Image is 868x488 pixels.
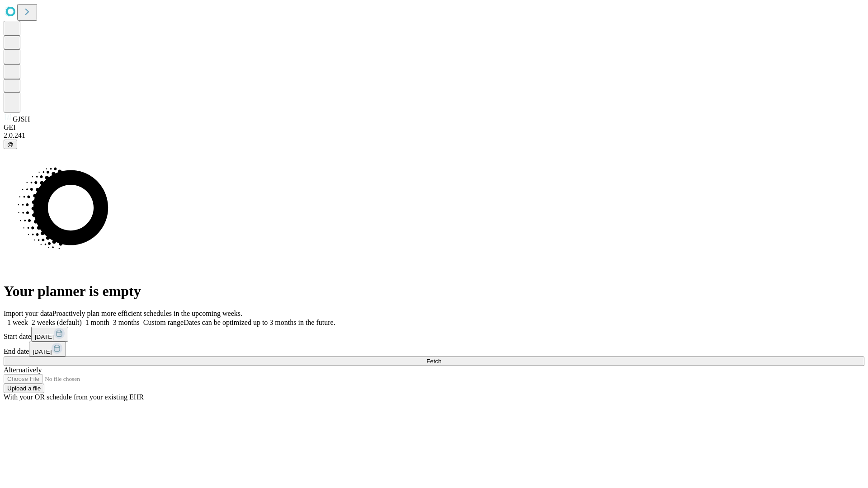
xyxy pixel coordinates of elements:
span: [DATE] [35,333,54,340]
span: 3 months [113,319,140,326]
span: @ [7,141,14,148]
span: Alternatively [4,366,42,374]
button: [DATE] [29,342,66,357]
span: 1 month [85,319,109,326]
h1: Your planner is empty [4,283,864,300]
div: 2.0.241 [4,131,864,140]
span: GJSH [13,115,30,123]
button: Fetch [4,357,864,366]
div: Start date [4,327,864,342]
span: With your OR schedule from your existing EHR [4,393,144,401]
span: Dates can be optimized up to 3 months in the future. [184,319,335,326]
span: Fetch [426,358,441,365]
button: [DATE] [31,327,68,342]
span: Proactively plan more efficient schedules in the upcoming weeks. [52,310,242,317]
div: End date [4,342,864,357]
span: [DATE] [33,348,52,355]
div: GEI [4,123,864,131]
span: 2 weeks (default) [32,319,82,326]
span: Import your data [4,310,52,317]
span: Custom range [143,319,184,326]
span: 1 week [7,319,28,326]
button: @ [4,140,17,149]
button: Upload a file [4,384,44,393]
